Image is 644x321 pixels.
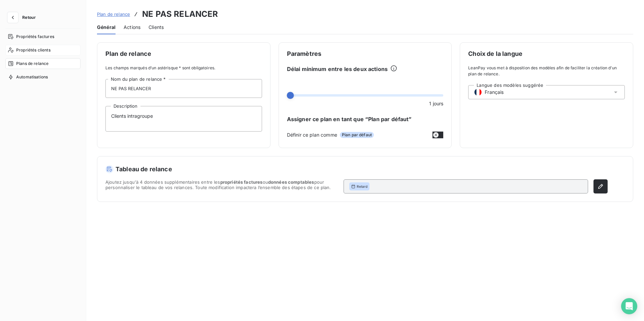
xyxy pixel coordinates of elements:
a: Propriétés factures [5,31,80,42]
span: Délai minimum entre les deux actions [287,65,388,73]
div: Open Intercom Messenger [621,298,637,314]
span: données comptables [268,179,314,185]
span: LeanPay vous met à disposition des modèles afin de faciliter la création d’un plan de relance. [468,65,625,77]
span: Les champs marqués d’un astérisque * sont obligatoires. [105,65,262,71]
a: Plans de relance [5,58,80,69]
span: Général [97,24,116,31]
span: Français [485,89,504,96]
span: Propriétés factures [16,34,54,40]
a: Plan de relance [97,11,130,17]
span: Plans de relance [16,61,49,67]
input: placeholder [105,79,262,98]
span: Plan par défaut [340,132,374,138]
span: Plan de relance [105,51,262,57]
span: Définir ce plan comme [287,131,337,138]
span: propriétés factures [220,179,263,185]
span: Propriétés clients [16,47,51,53]
h3: NE PAS RELANCER [142,8,218,20]
span: Retard [357,184,367,189]
span: Actions [124,24,140,31]
span: Assigner ce plan en tant que “Plan par défaut” [287,115,444,123]
span: Plan de relance [97,11,130,17]
span: Retour [22,15,36,20]
span: Ajoutez jusqu'à 4 données supplémentaires entre les ou pour personnaliser le tableau de vos relan... [105,179,338,193]
a: Propriétés clients [5,45,80,56]
span: Automatisations [16,74,48,80]
button: Retour [5,12,41,23]
a: Automatisations [5,72,80,82]
span: Choix de la langue [468,51,625,57]
span: Clients [149,24,164,31]
span: 1 jours [429,100,443,107]
textarea: Clients intragroupe [105,106,262,132]
span: Paramètres [287,51,444,57]
h5: Tableau de relance [105,165,608,174]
